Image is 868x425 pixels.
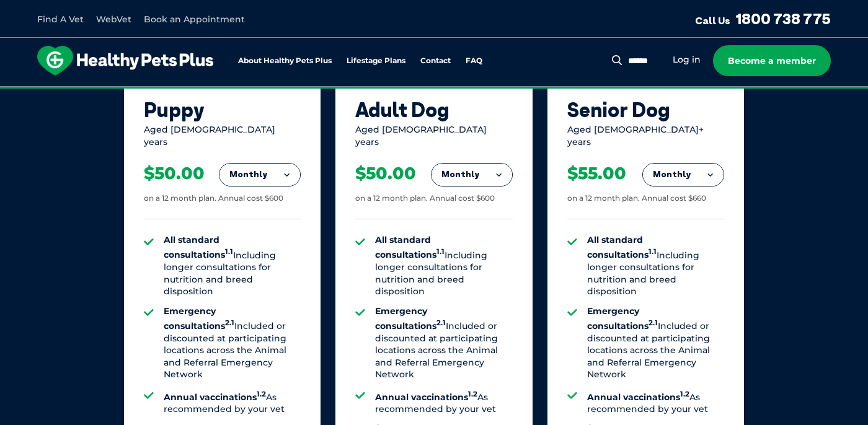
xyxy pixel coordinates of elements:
[673,54,701,66] a: Log in
[164,305,234,331] strong: Emergency consultations
[144,124,301,148] div: Aged [DEMOGRAPHIC_DATA] years
[96,14,131,25] a: WebVet
[375,305,446,331] strong: Emergency consultations
[432,164,512,186] button: Monthly
[347,57,405,65] a: Lifestage Plans
[355,98,512,121] div: Adult Dog
[375,392,477,403] strong: Annual vaccinations
[587,392,689,403] strong: Annual vaccinations
[468,390,477,398] sup: 1.2
[37,46,213,76] img: hpp-logo
[649,318,658,327] sup: 2.1
[587,305,658,331] strong: Emergency consultations
[144,98,301,121] div: Puppy
[436,318,446,327] sup: 2.1
[225,248,233,256] sup: 1.1
[164,388,301,416] li: As recommended by your vet
[436,248,445,256] sup: 1.1
[144,14,245,25] a: Book an Appointment
[375,234,445,260] strong: All standard consultations
[695,14,730,27] span: Call Us
[164,234,301,298] li: Including longer consultations for nutrition and breed disposition
[695,9,831,28] a: Call Us1800 738 775
[466,57,482,65] a: FAQ
[164,392,266,403] strong: Annual vaccinations
[420,57,451,65] a: Contact
[355,124,512,148] div: Aged [DEMOGRAPHIC_DATA] years
[567,163,626,184] div: $55.00
[238,57,332,65] a: About Healthy Pets Plus
[225,318,234,327] sup: 2.1
[567,124,724,148] div: Aged [DEMOGRAPHIC_DATA]+ years
[355,163,416,184] div: $50.00
[587,234,657,260] strong: All standard consultations
[375,234,512,298] li: Including longer consultations for nutrition and breed disposition
[587,388,724,416] li: As recommended by your vet
[375,305,512,381] li: Included or discounted at participating locations across the Animal and Referral Emergency Network
[587,305,724,381] li: Included or discounted at participating locations across the Animal and Referral Emergency Network
[144,163,205,184] div: $50.00
[144,193,283,204] div: on a 12 month plan. Annual cost $600
[713,45,831,76] a: Become a member
[164,305,301,381] li: Included or discounted at participating locations across the Animal and Referral Emergency Network
[567,98,724,121] div: Senior Dog
[203,87,666,98] span: Proactive, preventative wellness program designed to keep your pet healthier and happier for longer
[219,164,300,186] button: Monthly
[680,390,689,398] sup: 1.2
[37,14,84,25] a: Find A Vet
[587,234,724,298] li: Including longer consultations for nutrition and breed disposition
[649,248,657,256] sup: 1.1
[567,193,706,204] div: on a 12 month plan. Annual cost $660
[609,54,625,66] button: Search
[643,164,724,186] button: Monthly
[164,234,233,260] strong: All standard consultations
[257,390,266,398] sup: 1.2
[375,388,512,416] li: As recommended by your vet
[355,193,495,204] div: on a 12 month plan. Annual cost $600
